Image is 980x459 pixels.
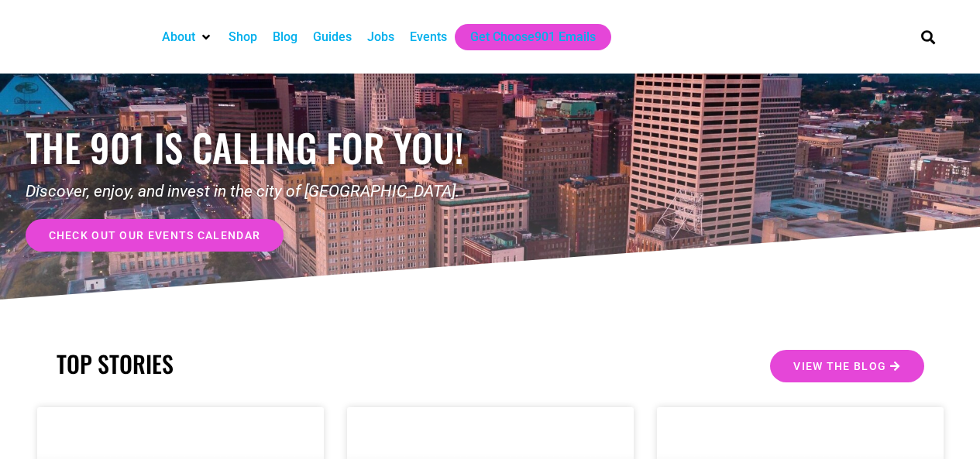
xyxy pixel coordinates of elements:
div: About [154,24,221,50]
a: Jobs [367,28,394,46]
a: check out our events calendar [26,219,284,252]
a: Guides [313,28,352,46]
p: Discover, enjoy, and invest in the city of [GEOGRAPHIC_DATA]. [26,180,490,204]
h2: TOP STORIES [57,350,483,378]
h1: the 901 is calling for you! [26,125,490,170]
a: Shop [229,28,257,46]
span: check out our events calendar [49,230,261,241]
div: Search [915,24,940,50]
a: About [162,28,195,46]
a: Events [410,28,447,46]
a: Blog [273,28,297,46]
nav: Main nav [154,24,895,50]
a: View the Blog [770,350,923,382]
span: View the Blog [793,361,886,372]
a: Get Choose901 Emails [470,28,596,46]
